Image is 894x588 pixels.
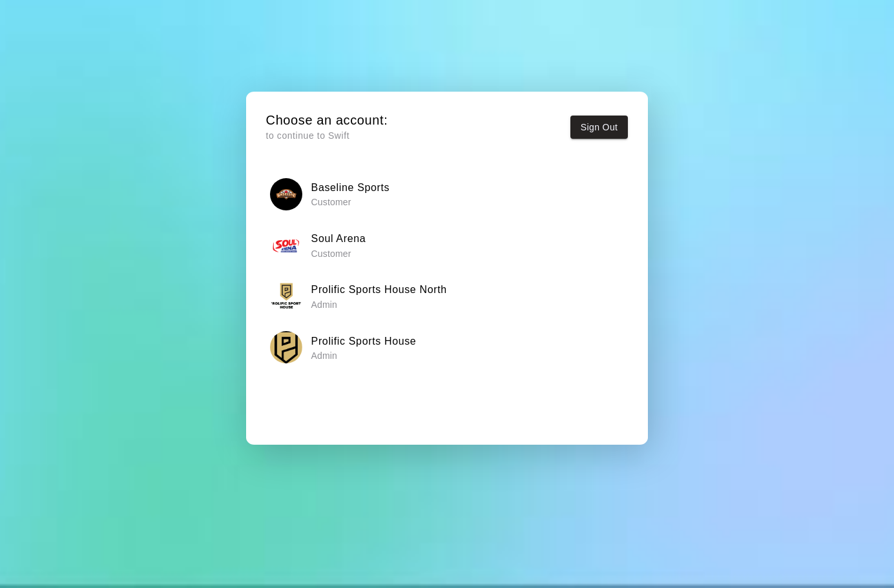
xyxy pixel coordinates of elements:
h6: Soul Arena [311,230,366,247]
img: Prolific Sports House [270,331,302,363]
img: Baseline Sports [270,178,302,210]
h6: Prolific Sports House [311,333,417,350]
button: Soul ArenaSoul Arena Customer [266,225,629,265]
p: Customer [311,196,390,208]
img: Prolific Sports House North [270,280,302,312]
button: Sign Out [570,116,629,139]
button: Prolific Sports HouseProlific Sports House Admin [266,327,629,368]
button: Baseline SportsBaseline Sports Customer [266,174,629,214]
h6: Baseline Sports [311,179,390,196]
img: Soul Arena [270,229,302,261]
h6: Prolific Sports House North [311,281,447,298]
h5: Choose an account: [266,112,388,129]
p: to continue to Swift [266,129,388,143]
p: Admin [311,298,447,311]
p: Customer [311,247,366,260]
button: Prolific Sports House NorthProlific Sports House North Admin [266,276,629,317]
p: Admin [311,349,417,362]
